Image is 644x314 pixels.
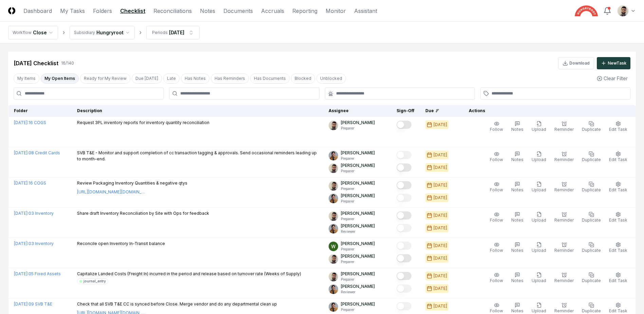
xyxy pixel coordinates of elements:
[608,180,629,194] button: Edit Task
[341,283,375,290] p: [PERSON_NAME]
[341,210,375,216] p: [PERSON_NAME]
[490,308,503,313] span: Follow
[553,120,575,134] button: Reminder
[608,241,629,255] button: Edit Task
[582,127,601,132] span: Duplicate
[609,187,627,192] span: Edit Task
[397,163,411,172] button: Mark complete
[341,180,375,186] p: [PERSON_NAME]
[250,73,290,84] button: Has Documents
[510,241,525,255] button: Notes
[489,271,504,285] button: Follow
[582,278,601,283] span: Duplicate
[132,73,162,84] button: Due Today
[489,120,504,134] button: Follow
[341,156,375,161] p: Preparer
[329,302,338,312] img: ACg8ocIj8Ed1971QfF93IUVvJX6lPm3y0CRToLvfAg4p8TYQk6NAZIo=s96-c
[341,223,375,229] p: [PERSON_NAME]
[72,105,323,117] th: Description
[530,210,548,225] button: Upload
[329,181,338,191] img: d09822cc-9b6d-4858-8d66-9570c114c672_214030b4-299a-48fd-ad93-fc7c7aef54c6.png
[323,105,391,117] th: Assignee
[77,301,277,307] p: Check that all SVB T&E CC is synced before Close. Merge vendor and do any departmental clean up
[434,212,447,219] div: [DATE]
[434,152,447,158] div: [DATE]
[291,73,315,84] button: Blocked
[581,271,602,285] button: Duplicate
[80,73,130,84] button: Ready for My Review
[341,277,375,282] p: Preparer
[397,194,411,202] button: Mark complete
[60,7,85,15] a: My Tasks
[511,278,523,283] span: Notes
[181,73,209,84] button: Has Notes
[434,273,447,279] div: [DATE]
[581,180,602,194] button: Duplicate
[341,241,375,247] p: [PERSON_NAME]
[609,278,627,283] span: Edit Task
[77,180,187,186] p: Review Packaging Inventory Quantities & negative qtys
[14,241,54,246] a: [DATE]:03 Inventory
[329,284,338,294] img: ACg8ocIj8Ed1971QfF93IUVvJX6lPm3y0CRToLvfAg4p8TYQk6NAZIo=s96-c
[554,248,574,253] span: Reminder
[329,224,338,233] img: ACg8ocIj8Ed1971QfF93IUVvJX6lPm3y0CRToLvfAg4p8TYQk6NAZIo=s96-c
[510,180,525,194] button: Notes
[152,30,168,36] div: Periods
[93,7,112,15] a: Folders
[397,224,411,232] button: Mark complete
[609,127,627,132] span: Edit Task
[530,150,548,164] button: Upload
[554,308,574,313] span: Reminder
[292,7,317,15] a: Reporting
[510,210,525,225] button: Notes
[434,255,447,261] div: [DATE]
[425,108,453,114] div: Due
[14,301,29,307] span: [DATE] :
[532,127,546,132] span: Upload
[329,211,338,221] img: d09822cc-9b6d-4858-8d66-9570c114c672_214030b4-299a-48fd-ad93-fc7c7aef54c6.png
[553,271,575,285] button: Reminder
[553,180,575,194] button: Reminder
[434,243,447,249] div: [DATE]
[489,210,504,225] button: Follow
[14,59,58,67] div: [DATE] Checklist
[434,285,447,292] div: [DATE]
[341,307,375,312] p: Preparer
[489,150,504,164] button: Follow
[341,247,375,252] p: Preparer
[163,73,180,84] button: Late
[329,272,338,281] img: d09822cc-9b6d-4858-8d66-9570c114c672_214030b4-299a-48fd-ad93-fc7c7aef54c6.png
[316,73,346,84] button: Unblocked
[554,127,574,132] span: Reminder
[532,278,546,283] span: Upload
[581,150,602,164] button: Duplicate
[582,217,601,223] span: Duplicate
[341,126,375,131] p: Preparer
[608,120,629,134] button: Edit Task
[77,241,165,247] p: Reconcile open Inventory In-Transit balance
[14,241,29,246] span: [DATE] :
[14,120,46,125] a: [DATE]:16 COGS
[77,271,301,277] p: Capitalize Landed Costs (Freight In) incurred in the period and release based on turnover rate (W...
[354,7,377,15] a: Assistant
[397,151,411,159] button: Mark complete
[532,308,546,313] span: Upload
[397,211,411,220] button: Mark complete
[14,73,39,84] button: My Items
[434,225,447,231] div: [DATE]
[511,127,523,132] span: Notes
[511,187,523,192] span: Notes
[554,217,574,223] span: Reminder
[511,308,523,313] span: Notes
[341,216,375,222] p: Preparer
[14,301,52,307] a: [DATE]:09 SVB T&E
[14,271,29,276] span: [DATE] :
[13,30,32,36] div: Workflow
[490,248,503,253] span: Follow
[341,186,375,191] p: Preparer
[609,217,627,223] span: Edit Task
[14,211,29,216] span: [DATE] :
[326,7,346,15] a: Monitor
[609,248,627,253] span: Edit Task
[77,120,209,126] p: Request 3PL inventory reports for inventory quantity reconciliation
